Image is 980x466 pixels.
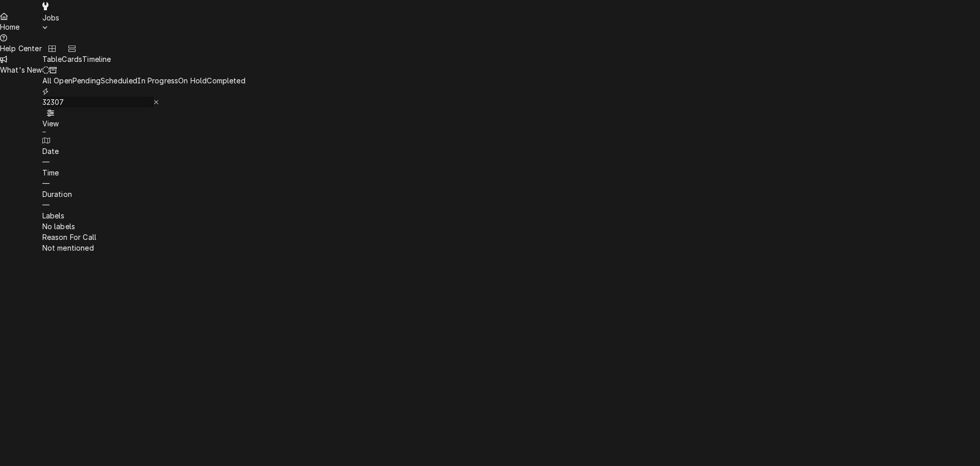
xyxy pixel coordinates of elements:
[62,54,82,64] div: Cards
[42,242,246,253] p: Not mentioned
[42,199,246,210] p: —
[101,75,137,86] div: Scheduled
[42,75,72,86] div: All Open
[42,222,75,231] span: No labels
[42,107,59,129] button: View
[42,119,59,128] span: View
[207,75,245,86] div: Completed
[137,75,178,86] div: In Progress
[82,54,111,64] div: Timeline
[42,146,246,157] p: Date
[42,157,246,167] p: —
[42,13,60,22] span: Jobs
[42,189,246,199] p: Duration
[178,75,207,86] div: On Hold
[72,75,101,86] div: Pending
[42,210,246,221] p: Labels
[42,178,246,189] p: —
[154,97,159,107] button: Erase input
[42,232,246,242] p: Reason For Call
[42,167,246,178] p: Time
[42,54,62,64] div: Table
[42,97,154,107] input: Keyword search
